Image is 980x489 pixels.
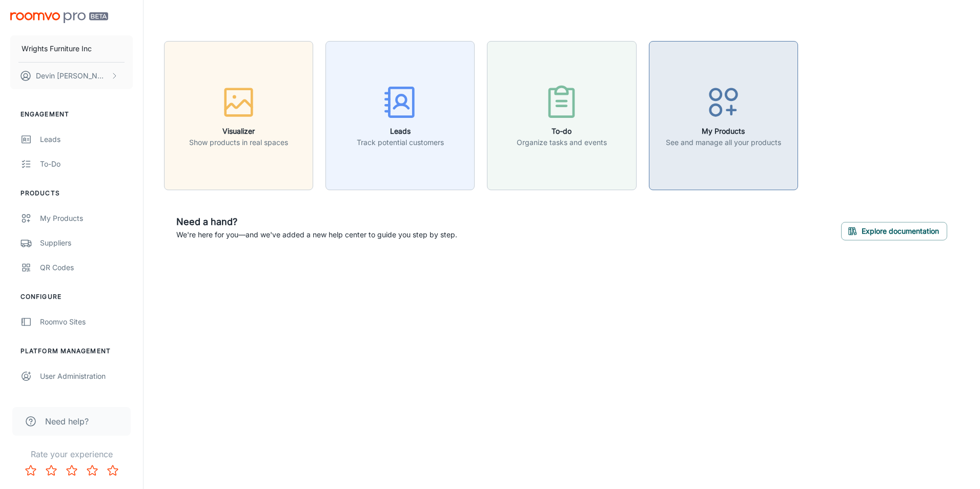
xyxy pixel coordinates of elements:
p: See and manage all your products [666,137,781,148]
div: QR Codes [40,262,133,273]
div: My Products [40,213,133,224]
h6: Need a hand? [176,215,457,229]
button: My ProductsSee and manage all your products [649,41,798,190]
div: Suppliers [40,237,133,249]
p: Show products in real spaces [189,137,288,148]
button: Wrights Furniture Inc [10,35,133,62]
button: Explore documentation [841,222,947,240]
h6: Leads [357,126,444,137]
button: LeadsTrack potential customers [325,41,475,190]
div: To-do [40,158,133,170]
p: Wrights Furniture Inc [22,43,92,54]
p: Organize tasks and events [517,137,607,148]
a: LeadsTrack potential customers [325,110,475,120]
button: Devin [PERSON_NAME] [10,63,133,89]
a: To-doOrganize tasks and events [487,110,636,120]
h6: Visualizer [189,126,288,137]
p: Track potential customers [357,137,444,148]
a: Explore documentation [841,226,947,236]
h6: To-do [517,126,607,137]
p: We're here for you—and we've added a new help center to guide you step by step. [176,229,457,240]
a: My ProductsSee and manage all your products [649,110,798,120]
button: To-doOrganize tasks and events [487,41,636,190]
h6: My Products [666,126,781,137]
button: VisualizerShow products in real spaces [164,41,313,190]
p: Devin [PERSON_NAME] [36,70,108,81]
div: Leads [40,134,133,145]
img: Roomvo PRO Beta [10,12,108,23]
